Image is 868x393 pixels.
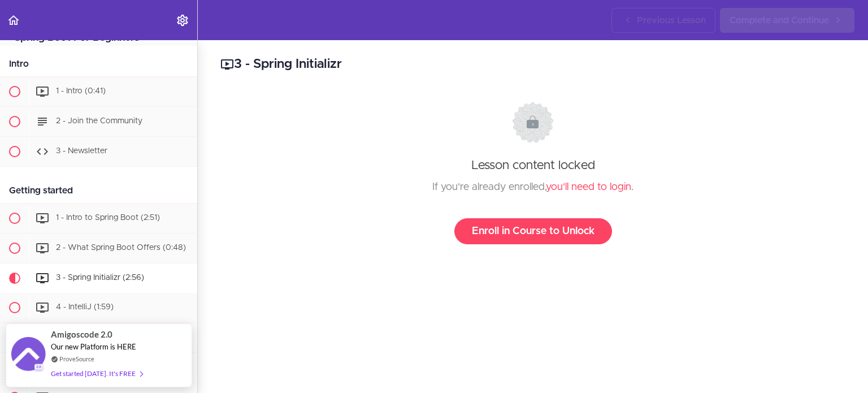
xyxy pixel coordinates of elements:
a: ProveSource [59,354,94,364]
div: Get started [DATE]. It's FREE [51,367,142,380]
span: Amigoscode 2.0 [51,328,112,341]
span: 2 - Join the Community [56,117,142,125]
div: If you're already enrolled, . [231,179,835,196]
span: 4 - IntelliJ (1:59) [56,303,114,311]
svg: Settings Menu [176,14,189,27]
h2: 3 - Spring Initializr [220,55,845,74]
span: Our new Platform is HERE [51,342,136,351]
span: 1 - Intro (0:41) [56,87,106,95]
span: 3 - Spring Initializr (2:56) [56,274,144,282]
span: 3 - Newsletter [56,147,107,155]
a: Enroll in Course to Unlock [454,218,612,244]
span: 2 - What Spring Boot Offers (0:48) [56,244,186,252]
svg: Back to course curriculum [7,14,20,27]
img: provesource social proof notification image [11,337,45,374]
a: Previous Lesson [611,8,715,33]
span: Previous Lesson [637,14,706,27]
div: Lesson content locked [231,102,835,244]
a: Complete and Continue [720,8,854,33]
span: Complete and Continue [730,14,829,27]
span: 1 - Intro to Spring Boot (2:51) [56,214,160,222]
a: you'll need to login [546,182,631,192]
